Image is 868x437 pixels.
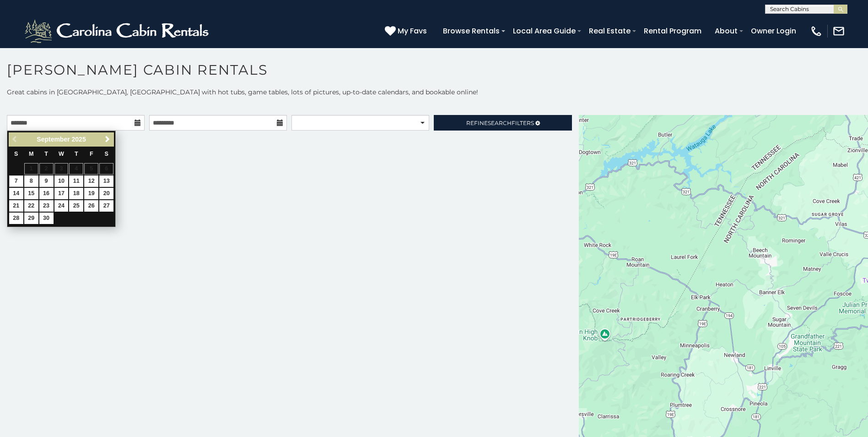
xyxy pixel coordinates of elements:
a: Next [102,134,113,145]
a: Browse Rentals [438,23,504,39]
a: 30 [39,213,54,224]
a: 11 [69,175,83,187]
a: My Favs [385,25,429,37]
a: 27 [99,200,113,212]
a: 13 [99,175,113,187]
a: Local Area Guide [508,23,580,39]
img: mail-regular-white.png [832,25,845,38]
span: Search [488,120,512,126]
a: 15 [24,188,38,199]
span: Sunday [14,151,18,157]
span: Friday [90,151,93,157]
a: 7 [9,175,23,187]
a: 16 [39,188,54,199]
a: 21 [9,200,23,212]
a: RefineSearchFilters [434,115,571,131]
a: 24 [54,200,69,212]
a: 14 [9,188,23,199]
a: 18 [69,188,83,199]
a: 19 [84,188,98,199]
span: Refine Filters [466,120,534,126]
a: 8 [24,175,38,187]
span: Tuesday [44,151,48,157]
a: Owner Login [746,23,801,39]
a: 25 [69,200,83,212]
a: 26 [84,200,98,212]
a: 9 [39,175,54,187]
a: 20 [99,188,113,199]
a: 12 [84,175,98,187]
a: 23 [39,200,54,212]
span: Saturday [105,151,108,157]
a: Rental Program [639,23,706,39]
a: 29 [24,213,38,224]
a: 17 [54,188,69,199]
span: Thursday [75,151,78,157]
a: About [710,23,742,39]
span: Wednesday [59,151,64,157]
img: phone-regular-white.png [810,25,823,38]
a: 22 [24,200,38,212]
a: 10 [54,175,69,187]
span: Monday [29,151,34,157]
span: September [37,136,70,143]
a: Real Estate [584,23,635,39]
img: White-1-2.png [23,17,213,45]
span: Next [104,136,111,143]
span: 2025 [72,136,86,143]
span: My Favs [398,25,427,37]
a: 28 [9,213,23,224]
